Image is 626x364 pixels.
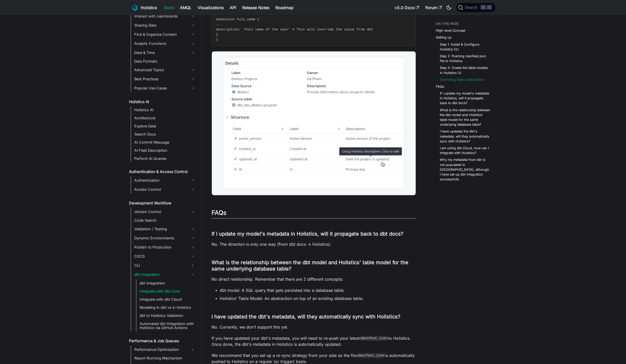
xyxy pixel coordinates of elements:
[133,12,197,20] a: Interact with Dashboards
[212,209,416,219] h2: FAQs
[487,5,492,10] kbd: K
[216,32,218,36] span: }
[436,35,452,40] a: Setting up
[481,5,486,10] kbd: ⌘
[128,337,197,344] a: Performance & Job Queues
[440,146,490,155] a: I am using dbt Cloud, how can I integrate with Holistics?
[436,28,466,33] a: High-level Concept
[440,77,485,82] a: Overriding field's description
[138,312,197,319] a: dbt to Holistics Validation
[220,287,416,293] li: dbt model: A SQL query that gets persisted into a database table.
[138,320,197,331] a: Automated dbt Integration with Holistics via GitHub Actions
[188,261,197,270] button: Expand sidebar category 'CLI'
[239,4,273,12] a: Release Notes
[133,114,197,122] a: Architecture
[133,75,197,83] a: Best Practices
[133,84,197,92] a: Popular Use Cases
[212,241,416,247] p: No. The direction is only one way (from dbt docs → Holistics).
[133,123,197,130] a: Explore Data
[212,231,416,237] h3: If I update my model's metadata in Holistics, will it propagate back to dbt docs?
[445,4,453,12] button: Switch between dark and light mode (currently dark mode)
[133,58,197,65] a: Data Formats
[188,271,197,279] button: Collapse sidebar category 'dbt Integration'
[133,139,197,146] a: AI Commit Message
[133,155,197,162] a: Perform AI Queries
[126,15,202,364] nav: Docs sidebar
[133,49,197,57] a: Date & Time
[220,295,416,301] li: Holistics' Table Model: An abstraction on top of an existing database table.
[133,234,197,242] a: Dynamic Environments
[133,131,197,138] a: Search Docs
[133,176,197,184] a: Authentication
[138,304,197,311] a: Modeling in dbt vs in Holistics
[133,252,197,260] a: CI/CD
[131,4,157,12] a: HolisticsHolistics
[133,355,197,362] a: Report Running Mechanism
[440,108,490,127] a: What is the relationship between the dbt model and Holistics' table model for the same underlying...
[128,200,197,207] a: Development Workflow
[212,324,416,330] p: No. Currently, we don't support this yet.
[216,17,259,21] span: dimension full_name {
[188,346,197,354] button: Expand sidebar category 'Performance Optimization'
[212,314,416,320] h3: I have updated the dbt's metadata, will they automatically sync with Holistics?
[133,271,188,279] a: dbt Integration
[360,336,388,341] code: manifest.json
[195,4,227,12] a: Visualizations
[133,106,197,113] a: Holistics AI
[141,5,157,11] b: Holistics
[133,346,188,354] a: Performance Optimization
[133,21,197,29] a: Sharing Data
[227,4,239,12] a: API
[440,129,490,144] a: I have updated the dbt's metadata, will they automatically sync with Holistics?
[216,37,218,41] span: }
[216,23,222,26] span: ...
[440,65,490,75] a: Step 3: Create the table models in Holistics UI
[131,4,139,12] img: Holistics
[133,208,197,216] a: Version Control
[133,225,197,233] a: Validation / Testing
[440,42,490,52] a: Step 1: Install & Configure Holistics CLI
[133,261,188,270] a: CLI
[138,288,197,295] a: Integrate with dbt Core
[357,353,385,358] code: manifest.json
[440,157,490,182] a: Why my metadata from dbt is not populated in [GEOGRAPHIC_DATA], although I have set up dbt integr...
[212,259,416,272] h3: What is the relationship between the dbt model and Holistics' table model for the same underlying...
[133,40,197,48] a: Analytic Functions
[133,66,197,74] a: Advanced Topics
[138,296,197,303] a: Integrate with dbt Cloud
[440,54,490,63] a: Step 2: Pushing manifest.json file to Holistics
[177,4,195,12] a: AMQL
[463,5,481,10] span: Search
[456,3,495,12] button: Search (Command+K)
[212,51,416,195] img: dbt-meta-overridden
[436,84,444,89] a: FAQs
[422,4,445,12] a: Forum
[440,91,490,106] a: If I update my model's metadata in Holistics, will it propagate back to dbt docs?
[273,4,297,12] a: Roadmap
[128,168,197,175] a: Authentication & Access Control
[133,147,197,154] a: AI Field Description
[161,4,177,12] a: Docs
[212,276,416,282] p: No direct relationship. Remember that there are 2 different concepts:
[128,98,197,105] a: Holistics AI
[138,280,197,287] a: dbt integration
[216,28,373,31] span: description: 'Full name of the user' # This will override the value from dbt
[133,30,197,39] a: Find & Organize Content
[133,243,197,251] a: Publish to Production
[212,335,416,347] p: If you have updated your dbt's metadata, you will need to re-push your latest to Holistics. Once ...
[133,185,197,194] a: Access Control
[392,4,422,12] a: v3.0 Docs
[133,217,197,224] a: Code Search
